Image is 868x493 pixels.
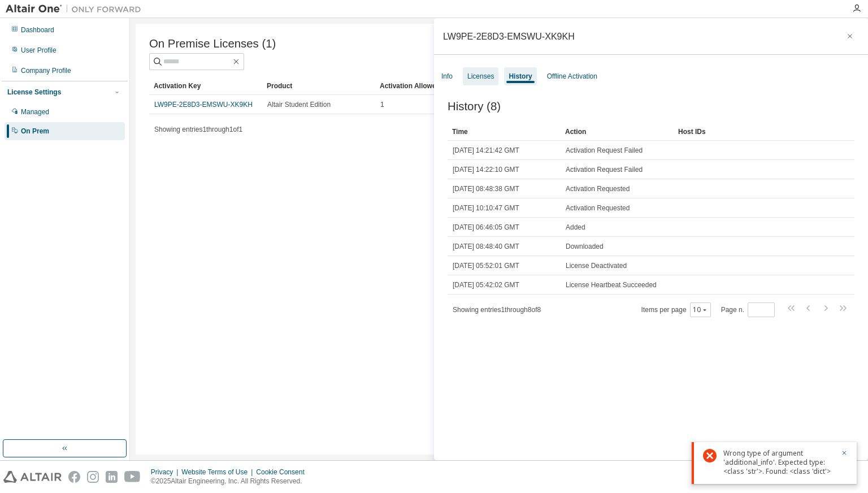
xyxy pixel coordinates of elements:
[7,88,61,97] div: License Settings
[21,127,49,136] div: On Prem
[21,66,71,75] div: Company Profile
[566,184,630,193] span: Activation Requested
[547,72,597,81] div: Offline Activation
[453,306,541,314] span: Showing entries 1 through 8 of 8
[151,468,181,477] div: Privacy
[380,100,384,109] span: 1
[453,223,519,232] span: [DATE] 06:46:05 GMT
[566,223,585,232] span: Added
[154,101,253,109] a: LW9PE-2E8D3-EMSWU-XK9KH
[452,123,556,141] div: Time
[154,126,242,133] span: Showing entries 1 through 1 of 1
[453,261,519,270] span: [DATE] 05:52:01 GMT
[124,471,141,483] img: youtube.svg
[566,165,643,174] span: Activation Request Failed
[441,72,453,81] div: Info
[443,32,575,41] div: LW9PE-2E8D3-EMSWU-XK9KH
[566,146,643,155] span: Activation Request Failed
[453,146,519,155] span: [DATE] 14:21:42 GMT
[149,37,276,50] span: On Premise Licenses (1)
[267,100,331,109] span: Altair Student Edition
[3,471,62,483] img: altair_logo.svg
[641,302,711,317] span: Items per page
[151,477,311,486] p: © 2025 Altair Engineering, Inc. All Rights Reserved.
[154,77,258,95] div: Activation Key
[453,280,519,289] span: [DATE] 05:42:02 GMT
[678,123,817,141] div: Host IDs
[267,77,371,95] div: Product
[453,165,519,174] span: [DATE] 14:22:10 GMT
[566,204,630,213] span: Activation Requested
[256,468,311,477] div: Cookie Consent
[566,261,627,270] span: License Deactivated
[509,72,532,81] div: History
[68,471,80,483] img: facebook.svg
[21,107,49,116] div: Managed
[693,305,708,314] button: 10
[721,302,775,317] span: Page n.
[21,25,54,34] div: Dashboard
[467,72,494,81] div: Licenses
[380,77,484,95] div: Activation Allowed
[87,471,99,483] img: instagram.svg
[106,471,118,483] img: linkedin.svg
[6,3,147,15] img: Altair One
[181,468,256,477] div: Website Terms of Use
[565,123,669,141] div: Action
[453,204,519,213] span: [DATE] 10:10:47 GMT
[723,449,834,476] div: Wrong type of argument 'additional_info'. Expected type: <class 'str'>. Found: <class 'dict'>
[453,242,519,251] span: [DATE] 08:48:40 GMT
[453,184,519,193] span: [DATE] 08:48:38 GMT
[566,242,604,251] span: Downloaded
[448,100,501,113] span: History (8)
[566,280,657,289] span: License Heartbeat Succeeded
[21,46,57,55] div: User Profile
